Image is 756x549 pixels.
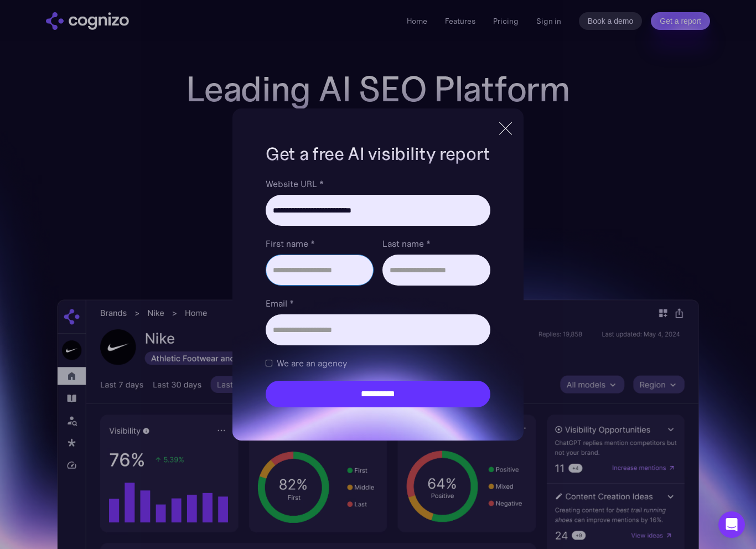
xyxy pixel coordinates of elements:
[266,177,490,190] label: Website URL *
[382,237,490,250] label: Last name *
[277,356,347,370] span: We are an agency
[266,297,490,310] label: Email *
[718,511,745,538] div: Open Intercom Messenger
[266,142,490,166] h1: Get a free AI visibility report
[266,237,374,250] label: First name *
[266,177,490,407] form: Brand Report Form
